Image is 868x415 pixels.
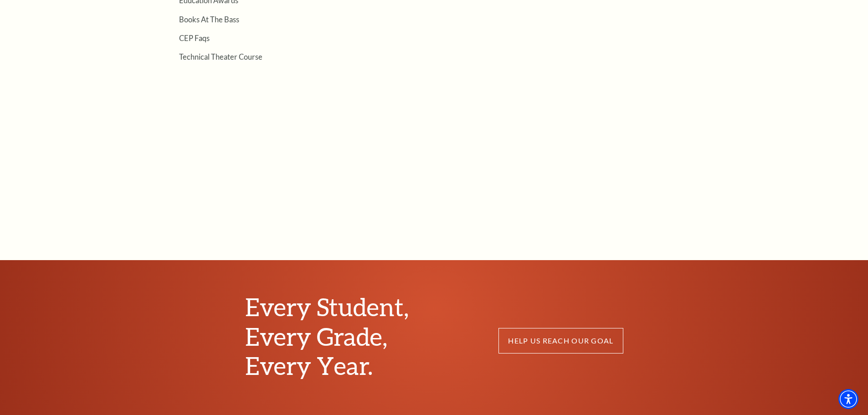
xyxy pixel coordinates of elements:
a: CEP Faqs [179,34,210,42]
div: Accessibility Menu [838,389,858,409]
a: Technical Theater Course [179,52,262,61]
a: Help us reach our goal [498,328,623,354]
a: Books At The Bass [179,15,239,24]
iframe: Children’s Education Program of Performing Arts Fort Worth - 2024 [300,41,596,199]
h2: Every Student, Every Grade, Every Year. [245,292,440,380]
